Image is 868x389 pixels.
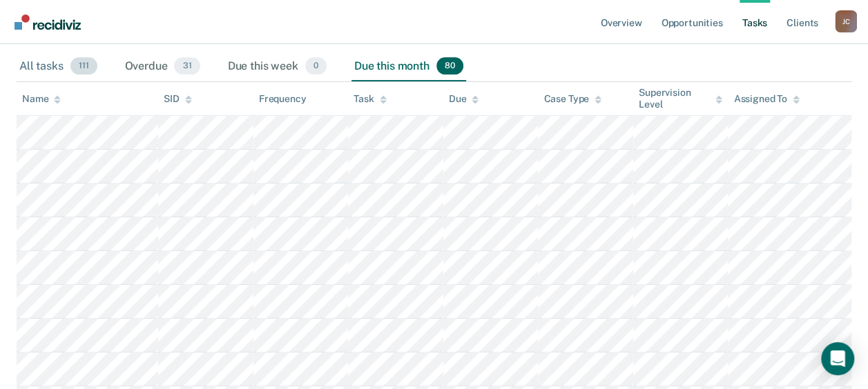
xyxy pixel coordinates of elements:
div: Name [22,93,61,105]
div: All tasks111 [17,52,100,82]
span: 0 [305,57,327,75]
div: Case Type [543,93,601,105]
div: Due this week0 [225,52,329,82]
button: Profile dropdown button [835,10,857,32]
span: 80 [436,57,463,75]
div: Assigned To [733,93,799,105]
div: J C [835,10,857,32]
div: Due this month80 [351,52,466,82]
img: Recidiviz [15,14,81,30]
div: Overdue31 [122,52,203,82]
span: 111 [70,57,97,75]
div: SID [164,93,192,105]
div: Open Intercom Messenger [821,342,854,375]
div: Task [354,93,386,105]
div: Frequency [259,93,307,105]
div: Due [449,93,479,105]
span: 31 [174,57,200,75]
div: Supervision Level [639,87,723,110]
